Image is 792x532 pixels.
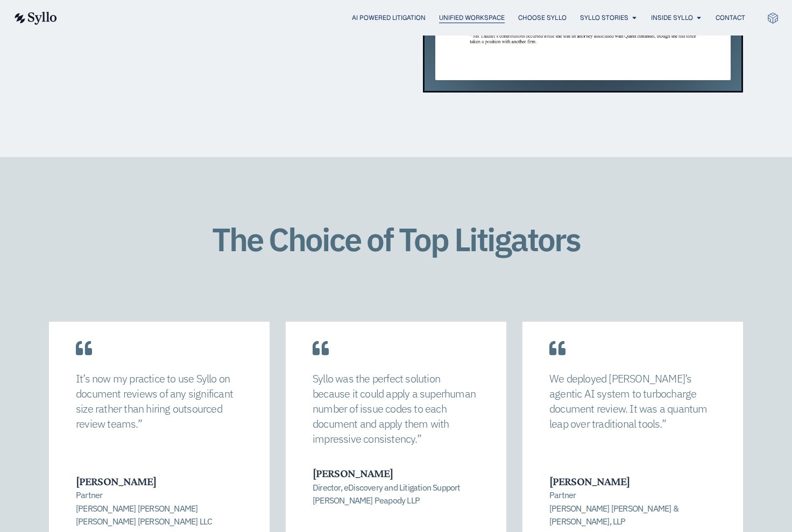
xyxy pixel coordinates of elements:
[352,13,426,23] a: AI Powered Litigation
[651,13,693,23] a: Inside Syllo
[313,371,479,446] p: Syllo was the perfect solution because it could apply a superhuman number of issue codes to each ...
[13,222,779,257] h1: The Choice of Top Litigators
[76,474,242,488] h3: [PERSON_NAME]
[76,488,242,528] p: Partner [PERSON_NAME] [PERSON_NAME] [PERSON_NAME] [PERSON_NAME] LLC
[549,474,715,488] h3: [PERSON_NAME]
[549,371,716,431] p: We deployed [PERSON_NAME]’s agentic AI system to turbocharge document review. It was a quantum le...
[79,13,745,23] nav: Menu
[549,488,715,528] p: Partner [PERSON_NAME] [PERSON_NAME] & [PERSON_NAME], LLP
[313,481,478,507] p: Director, eDiscovery and Litigation Support [PERSON_NAME] Peapody LLP
[518,13,567,23] a: Choose Syllo
[580,13,628,23] a: Syllo Stories
[13,12,57,25] img: syllo
[313,466,478,480] h3: [PERSON_NAME]
[79,13,745,23] div: Menu Toggle
[76,371,243,431] p: It’s now my practice to use Syllo on document reviews of any significant size rather than hiring ...
[716,13,745,23] a: Contact
[439,13,505,23] a: Unified Workspace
